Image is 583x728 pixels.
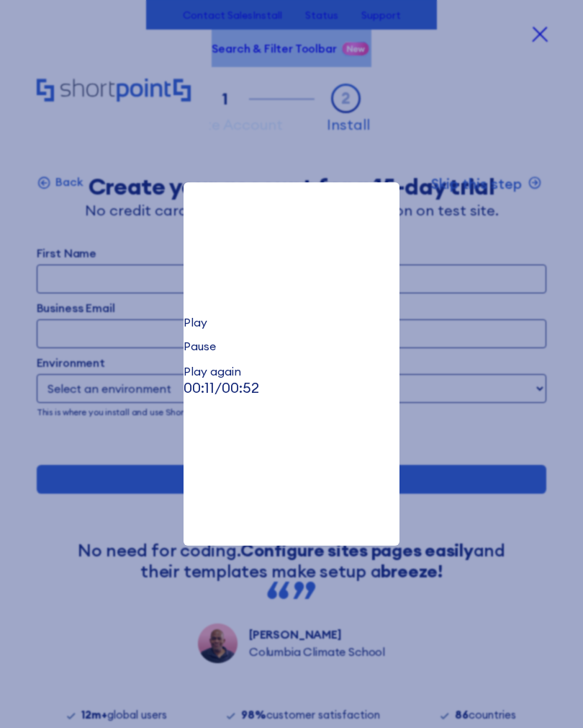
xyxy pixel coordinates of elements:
video: Your browser does not support the video tag. [184,182,399,290]
div: Pause [184,340,399,352]
div: Play [184,316,399,328]
div: Play again [184,365,399,377]
span: 00:11 [184,378,214,396]
p: / [184,377,399,399]
span: 00:52 [222,378,259,396]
